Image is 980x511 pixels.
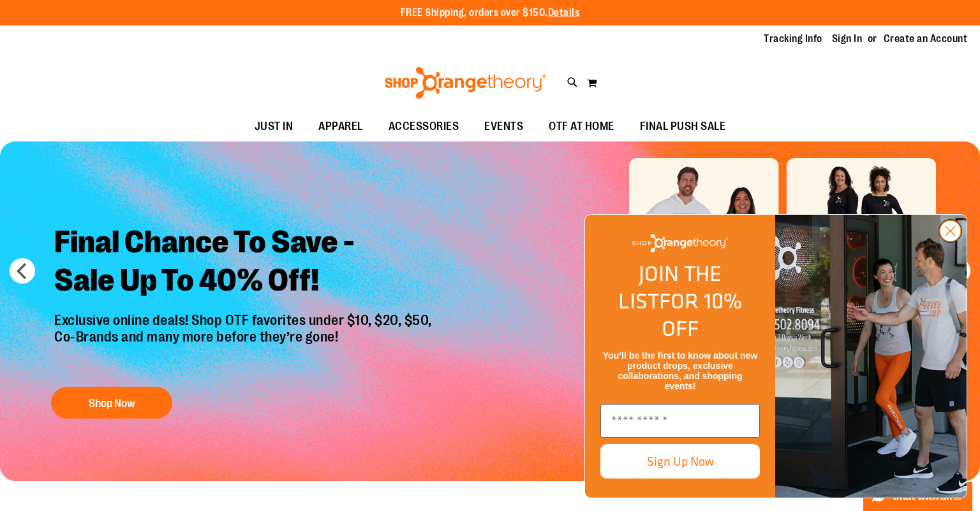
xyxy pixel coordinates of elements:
[51,387,172,419] button: Shop Now
[632,234,728,252] img: Shop Orangetheory
[45,213,445,312] h2: Final Chance To Save - Sale Up To 40% Off!
[10,258,35,284] button: prev
[884,32,968,46] a: Create an Account
[600,404,760,438] input: Enter email
[775,215,967,498] img: Shop Orangtheory
[939,219,962,243] button: Close dialog
[45,312,445,375] p: Exclusive online deals! Shop OTF favorites under $10, $20, $50, Co-Brands and many more before th...
[255,112,293,141] span: JUST IN
[318,112,363,141] span: APPAREL
[548,7,580,18] a: Details
[45,213,445,426] a: Final Chance To Save -Sale Up To 40% Off! Exclusive online deals! Shop OTF favorites under $10, $...
[383,67,548,99] img: Shop Orangetheory
[618,257,722,317] span: JOIN THE LIST
[549,112,614,141] span: OTF AT HOME
[832,32,863,46] a: Sign In
[640,112,726,141] span: FINAL PUSH SALE
[572,201,980,511] div: FLYOUT Form
[600,444,760,479] button: Sign Up Now
[659,285,742,344] span: FOR 10% OFF
[389,112,459,141] span: ACCESSORIES
[401,6,580,20] p: FREE Shipping, orders over $150.
[764,32,822,46] a: Tracking Info
[484,112,523,141] span: EVENTS
[603,350,757,391] span: You’ll be the first to know about new product drops, exclusive collaborations, and shopping events!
